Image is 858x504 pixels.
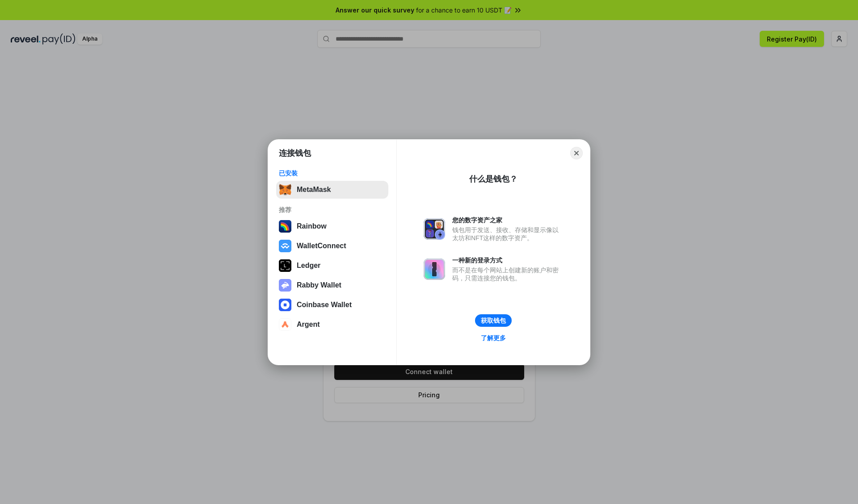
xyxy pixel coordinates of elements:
[279,279,291,292] img: svg+xml,%3Csvg%20xmlns%3D%22http%3A%2F%2Fwww.w3.org%2F2000%2Fsvg%22%20fill%3D%22none%22%20viewBox...
[276,217,388,235] button: Rainbow
[452,266,563,282] div: 而不是在每个网站上创建新的账户和密码，只需连接您的钱包。
[297,321,320,329] div: Argent
[452,226,563,242] div: 钱包用于发送、接收、存储和显示像以太坊和NFT这样的数字资产。
[297,222,327,230] div: Rainbow
[279,206,386,214] div: 推荐
[276,181,388,199] button: MetaMask
[276,237,388,255] button: WalletConnect
[424,218,445,240] img: svg+xml,%3Csvg%20xmlns%3D%22http%3A%2F%2Fwww.w3.org%2F2000%2Fsvg%22%20fill%3D%22none%22%20viewBox...
[279,318,291,331] img: svg+xml,%3Csvg%20width%3D%2228%22%20height%3D%2228%22%20viewBox%3D%220%200%2028%2028%22%20fill%3D...
[279,259,291,272] img: svg+xml,%3Csvg%20xmlns%3D%22http%3A%2F%2Fwww.w3.org%2F2000%2Fsvg%22%20width%3D%2228%22%20height%3...
[469,174,517,184] div: 什么是钱包？
[276,296,388,314] button: Coinbase Wallet
[276,276,388,294] button: Rabby Wallet
[481,334,506,342] div: 了解更多
[276,316,388,333] button: Argent
[475,332,511,344] a: 了解更多
[279,148,311,158] h1: 连接钱包
[297,301,352,309] div: Coinbase Wallet
[279,169,386,177] div: 已安装
[297,281,341,289] div: Rabby Wallet
[481,317,506,325] div: 获取钱包
[276,257,388,275] button: Ledger
[452,256,563,264] div: 一种新的登录方式
[475,314,512,327] button: 获取钱包
[297,242,346,250] div: WalletConnect
[297,186,331,194] div: MetaMask
[279,240,291,252] img: svg+xml,%3Csvg%20width%3D%2228%22%20height%3D%2228%22%20viewBox%3D%220%200%2028%2028%22%20fill%3D...
[424,258,445,280] img: svg+xml,%3Csvg%20xmlns%3D%22http%3A%2F%2Fwww.w3.org%2F2000%2Fsvg%22%20fill%3D%22none%22%20viewBox...
[570,147,583,159] button: Close
[452,216,563,224] div: 您的数字资产之家
[279,299,291,311] img: svg+xml,%3Csvg%20width%3D%2228%22%20height%3D%2228%22%20viewBox%3D%220%200%2028%2028%22%20fill%3D...
[279,183,291,196] img: svg+xml,%3Csvg%20fill%3D%22none%22%20height%3D%2233%22%20viewBox%3D%220%200%2035%2033%22%20width%...
[279,220,291,233] img: svg+xml,%3Csvg%20width%3D%22120%22%20height%3D%22120%22%20viewBox%3D%220%200%20120%20120%22%20fil...
[297,262,320,270] div: Ledger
